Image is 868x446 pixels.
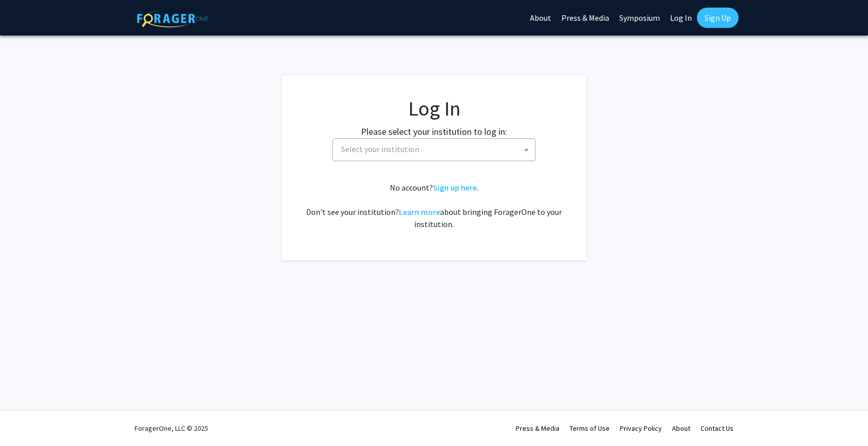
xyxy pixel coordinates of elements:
[337,139,535,160] span: Select your institution
[700,424,733,433] a: Contact Us
[137,10,208,27] img: ForagerOne Logo
[135,411,208,446] div: ForagerOne, LLC © 2025
[399,207,440,217] a: Learn more about bringing ForagerOne to your institution
[302,96,566,121] h1: Log In
[302,181,566,230] div: No account? . Don't see your institution? about bringing ForagerOne to your institution.
[341,144,419,154] span: Select your institution
[516,424,559,433] a: Press & Media
[697,8,739,28] a: Sign Up
[570,424,610,433] a: Terms of Use
[361,125,507,138] label: Please select your institution to log in:
[672,424,690,433] a: About
[433,182,477,193] a: Sign up here
[332,138,536,161] span: Select your institution
[620,424,662,433] a: Privacy Policy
